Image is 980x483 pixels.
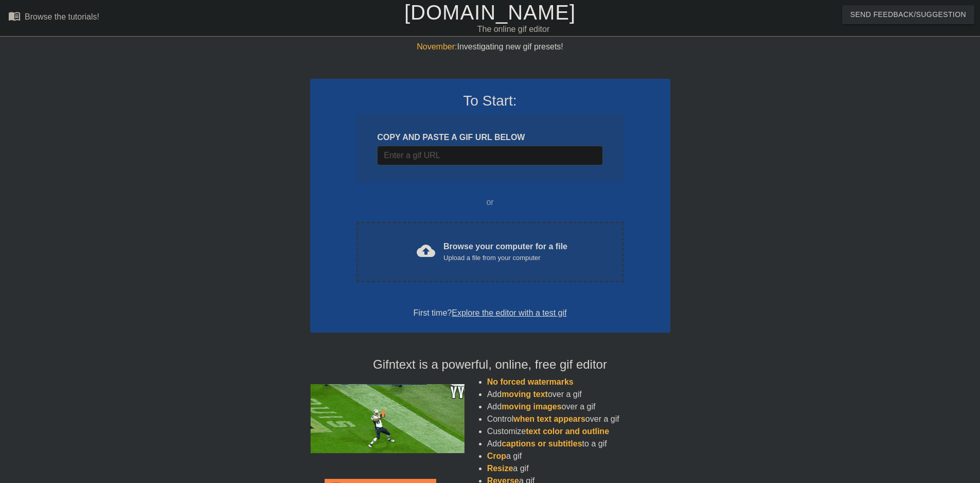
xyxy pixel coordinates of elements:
[487,438,670,450] li: Add to a gif
[487,388,670,401] li: Add over a gif
[487,452,506,460] span: Crop
[487,425,670,438] li: Customize
[487,464,513,473] span: Resize
[324,92,657,110] h3: To Start:
[377,131,602,144] div: COPY AND PASTE A GIF URL BELOW
[502,439,582,448] span: captions or subtitles
[337,196,644,209] div: or
[310,384,465,453] img: football_small.gif
[310,41,670,53] div: Investigating new gif presets!
[443,240,567,263] div: Browse your computer for a file
[842,5,974,24] button: Send Feedback/Suggestion
[487,401,670,413] li: Add over a gif
[417,242,435,260] span: cloud_upload
[487,462,670,475] li: a gif
[25,12,99,21] div: Browse the tutorials!
[487,450,670,462] li: a gif
[8,10,21,22] span: menu_book
[417,42,457,51] span: November:
[377,146,602,165] input: Username
[526,427,609,436] span: text color and outline
[310,357,670,372] h4: Gifntext is a powerful, online, free gif editor
[332,23,695,36] div: The online gif editor
[850,8,966,21] span: Send Feedback/Suggestion
[502,402,561,411] span: moving images
[452,308,566,317] a: Explore the editor with a test gif
[324,307,657,319] div: First time?
[443,253,567,263] div: Upload a file from your computer
[404,1,576,24] a: [DOMAIN_NAME]
[487,413,670,425] li: Control over a gif
[8,10,99,26] a: Browse the tutorials!
[487,377,574,386] span: No forced watermarks
[502,390,548,399] span: moving text
[513,415,585,423] span: when text appears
